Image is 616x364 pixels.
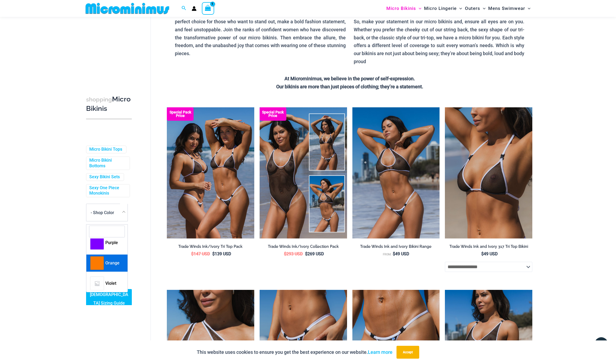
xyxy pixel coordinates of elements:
[488,2,525,15] span: Mens Swimwear
[487,2,532,15] a: Mens SwimwearMenu ToggleMenu Toggle
[284,251,286,256] span: $
[260,244,347,249] h2: Trade Winds Ink/Ivory Collection Pack
[192,6,197,11] a: Account icon link
[396,346,419,359] button: Accept
[445,107,532,238] a: Tradewinds Ink and Ivory 317 Tri Top 01Tradewinds Ink and Ivory 317 Tri Top 453 Micro 06Tradewind...
[445,107,532,238] img: Tradewinds Ink and Ivory 317 Tri Top 01
[424,2,457,15] span: Micro Lingerie
[480,2,486,15] span: Menu Toggle
[386,2,416,15] span: Micro Bikinis
[86,96,112,103] span: shopping
[260,111,286,117] b: Special Pack Price
[191,251,210,256] bdi: 147 USD
[167,107,254,238] a: Top Bum Pack Top Bum Pack bTop Bum Pack b
[352,244,440,249] h2: Trade Winds Ink and Ivory Bikini Range
[260,244,347,251] a: Trade Winds Ink/Ivory Collection Pack
[83,2,171,14] img: MM SHOP LOGO FLAT
[212,251,231,256] bdi: 139 USD
[167,111,194,117] b: Special Pack Price
[352,107,440,238] img: Tradewinds Ink and Ivory 384 Halter 453 Micro 02
[191,251,194,256] span: $
[89,147,122,152] a: Micro Bikini Tops
[167,244,254,249] h2: Trade Winds Ink/Ivory Tri Top Pack
[89,158,126,169] a: Micro Bikini Bottoms
[481,251,498,256] bdi: 49 USD
[423,2,463,15] a: Micro LingerieMenu ToggleMenu Toggle
[86,95,132,113] h3: Micro Bikinis
[86,204,128,221] span: - Shop Color
[445,244,532,251] a: Trade Winds Ink and Ivory 317 Tri Top Bikini
[105,240,118,246] span: Purple
[457,2,462,15] span: Menu Toggle
[481,251,484,256] span: $
[167,244,254,251] a: Trade Winds Ink/Ivory Tri Top Pack
[384,1,533,16] nav: Site Navigation
[383,253,391,256] span: From:
[175,2,346,58] p: The essence of our micro bikinis lies in their ability to blend audacity with elegance, offering ...
[352,107,440,238] a: Tradewinds Ink and Ivory 384 Halter 453 Micro 02Tradewinds Ink and Ivory 384 Halter 453 Micro 01T...
[464,2,487,15] a: OutersMenu ToggleMenu Toggle
[305,251,324,256] bdi: 269 USD
[91,210,114,215] span: - Shop Color
[393,251,409,256] bdi: 49 USD
[354,2,525,66] p: Micro bikinis stand as a symbol of empowerment, tailored for women who dare to embrace their true...
[260,107,347,238] img: Collection Pack
[284,251,303,256] bdi: 293 USD
[86,289,132,309] a: [DEMOGRAPHIC_DATA] Sizing Guide
[385,2,423,15] a: Micro BikinisMenu ToggleMenu Toggle
[368,349,392,355] a: Learn more
[445,244,532,249] h2: Trade Winds Ink and Ivory 317 Tri Top Bikini
[197,348,392,356] p: This website uses cookies to ensure you get the best experience on our website.
[260,107,347,238] a: Collection Pack Collection Pack b (1)Collection Pack b (1)
[393,251,395,256] span: $
[212,251,215,256] span: $
[202,2,214,14] a: View Shopping Cart, 1 items
[305,251,307,256] span: $
[465,2,480,15] span: Outers
[105,260,120,266] span: Orange
[284,76,415,81] strong: At Microminimus, we believe in the power of self-expression.
[525,2,530,15] span: Menu Toggle
[182,5,186,12] a: Search icon link
[89,185,126,196] a: Sexy One Piece Monokinis
[416,2,421,15] span: Menu Toggle
[276,84,423,89] strong: Our bikinis are more than just pieces of clothing; they’re a statement.
[89,174,120,180] a: Sexy Bikini Sets
[352,244,440,251] a: Trade Winds Ink and Ivory Bikini Range
[105,280,116,287] span: Violet
[167,107,254,238] img: Top Bum Pack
